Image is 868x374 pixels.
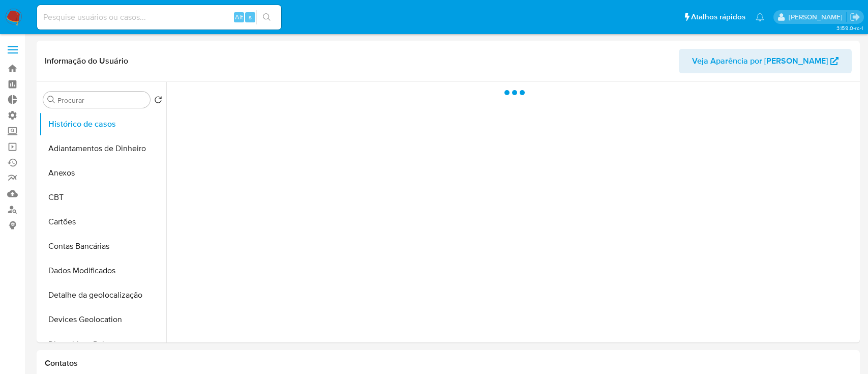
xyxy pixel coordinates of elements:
button: Devices Geolocation [39,307,166,332]
button: Anexos [39,161,166,185]
button: CBT [39,185,166,210]
button: Veja Aparência por [PERSON_NAME] [679,49,852,73]
h1: Informação do Usuário [45,56,128,66]
button: Cartões [39,210,166,234]
button: Histórico de casos [39,112,166,136]
p: adriano.brito@mercadolivre.com [789,12,846,22]
button: Adiantamentos de Dinheiro [39,136,166,161]
button: Procurar [47,96,55,104]
input: Pesquise usuários ou casos... [37,11,281,24]
span: Atalhos rápidos [691,12,745,22]
button: Dados Modificados [39,258,166,283]
button: Detalhe da geolocalização [39,283,166,307]
span: s [249,12,252,22]
a: Sair [850,12,860,22]
span: Alt [235,12,243,22]
input: Procurar [57,96,146,105]
h1: Contatos [45,358,852,368]
span: Veja Aparência por [PERSON_NAME] [692,49,828,73]
button: Contas Bancárias [39,234,166,258]
button: Retornar ao pedido padrão [154,96,162,107]
button: search-icon [256,10,277,24]
button: Dispositivos Point [39,332,166,356]
a: Notificações [756,13,764,21]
